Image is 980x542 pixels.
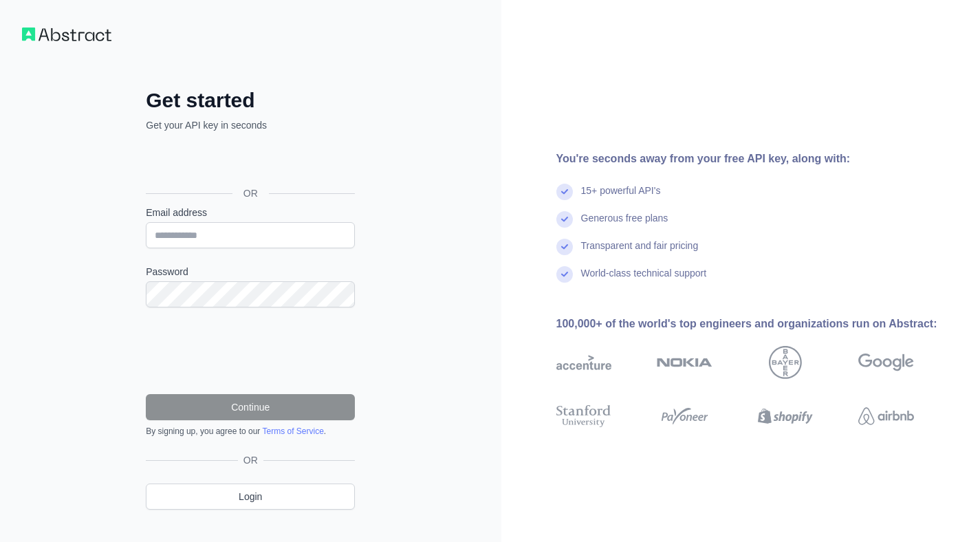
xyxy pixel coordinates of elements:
button: Continue [146,394,355,420]
img: Workflow [22,28,111,41]
label: Password [146,265,355,279]
div: 15+ powerful API's [581,184,661,211]
span: OR [232,186,269,200]
img: check mark [556,266,573,283]
img: nokia [657,346,712,379]
div: By signing up, you agree to our . [146,426,355,437]
img: check mark [556,239,573,255]
div: Transparent and fair pricing [581,239,699,266]
img: check mark [556,211,573,228]
div: World-class technical support [581,266,707,294]
img: payoneer [657,402,712,430]
div: Generous free plans [581,211,668,239]
label: Email address [146,206,355,219]
img: google [858,346,914,379]
img: bayer [769,346,802,379]
div: You're seconds away from your free API key, along with: [556,151,959,167]
h2: Get started [146,88,355,113]
img: accenture [556,346,612,379]
img: stanford university [556,402,612,430]
iframe: “使用 Google 账号登录”按钮 [139,147,359,177]
span: OR [238,453,263,467]
iframe: reCAPTCHA [146,324,355,378]
img: shopify [758,402,814,430]
a: Login [146,484,355,510]
img: check mark [556,184,573,200]
p: Get your API key in seconds [146,118,355,132]
img: airbnb [858,402,914,430]
div: 100,000+ of the world's top engineers and organizations run on Abstract: [556,316,959,332]
a: Terms of Service [262,426,323,436]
